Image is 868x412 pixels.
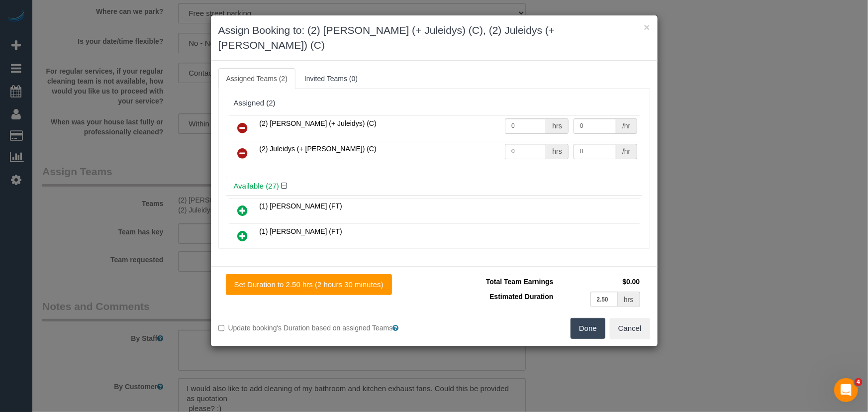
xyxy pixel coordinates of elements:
[226,274,392,295] button: Set Duration to 2.50 hrs (2 hours 30 minutes)
[234,99,635,107] div: Assigned (2)
[644,22,650,32] button: ×
[489,293,553,301] span: Estimated Duration
[218,325,225,331] input: Update booking's Duration based on assigned Teams
[296,68,366,89] a: Invited Teams (0)
[571,318,605,339] button: Done
[556,274,643,289] td: $0.00
[260,227,342,235] span: (1) [PERSON_NAME] (FT)
[218,23,650,53] h3: Assign Booking to: (2) [PERSON_NAME] (+ Juleidys) (C), (2) Juleidys (+ [PERSON_NAME]) (C)
[616,144,637,159] div: /hr
[834,378,858,402] iframe: Intercom live chat
[260,202,342,210] span: (1) [PERSON_NAME] (FT)
[218,68,295,89] a: Assigned Teams (2)
[218,323,427,333] label: Update booking's Duration based on assigned Teams
[260,119,377,127] span: (2) [PERSON_NAME] (+ Juleidys) (C)
[855,378,863,386] span: 4
[546,118,568,134] div: hrs
[234,182,635,191] h4: Available (27)
[442,274,556,289] td: Total Team Earnings
[546,144,568,159] div: hrs
[618,292,640,307] div: hrs
[616,118,637,134] div: /hr
[610,318,650,339] button: Cancel
[260,145,377,153] span: (2) Juleidys (+ [PERSON_NAME]) (C)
